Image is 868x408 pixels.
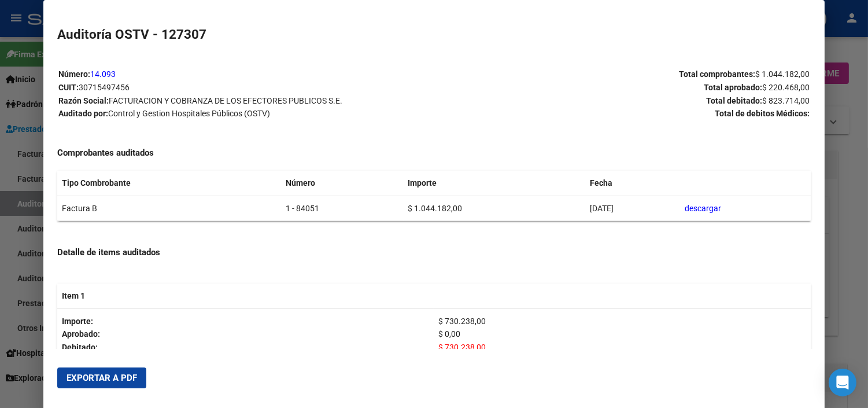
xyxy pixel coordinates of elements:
[109,96,342,105] span: FACTURACION Y COBRANZA DE LOS EFECTORES PUBLICOS S.E.
[57,367,146,388] button: Exportar a PDF
[281,171,404,196] th: Número
[685,204,721,213] a: descargar
[57,246,811,259] h4: Detalle de items auditados
[404,171,586,196] th: Importe
[108,109,270,118] span: Control y Gestion Hospitales Públicos (OSTV)
[438,328,806,341] p: $ 0,00
[438,343,486,352] span: $ 730.238,00
[58,68,433,81] p: Número:
[90,69,116,79] a: 14.093
[434,107,809,120] p: Total de debitos Médicos:
[62,291,85,300] strong: Item 1
[829,369,856,396] div: Open Intercom Messenger
[438,315,806,328] p: $ 730.238,00
[57,171,281,196] th: Tipo Combrobante
[67,373,137,383] span: Exportar a PDF
[755,69,810,79] span: $ 1.044.182,00
[57,196,281,221] td: Factura B
[62,341,429,354] p: Debitado:
[762,83,810,92] span: $ 220.468,00
[58,94,433,108] p: Razón Social:
[58,81,433,94] p: CUIT:
[434,94,809,108] p: Total debitado:
[434,68,809,81] p: Total comprobantes:
[79,83,130,92] span: 30715497456
[585,196,679,221] td: [DATE]
[434,81,809,94] p: Total aprobado:
[57,25,811,45] h2: Auditoría OSTV - 127307
[281,196,404,221] td: 1 - 84051
[62,328,429,341] p: Aprobado:
[58,107,433,120] p: Auditado por:
[585,171,679,196] th: Fecha
[762,96,810,105] span: $ 823.714,00
[57,146,811,160] h4: Comprobantes auditados
[404,196,586,221] td: $ 1.044.182,00
[62,315,429,328] p: Importe:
